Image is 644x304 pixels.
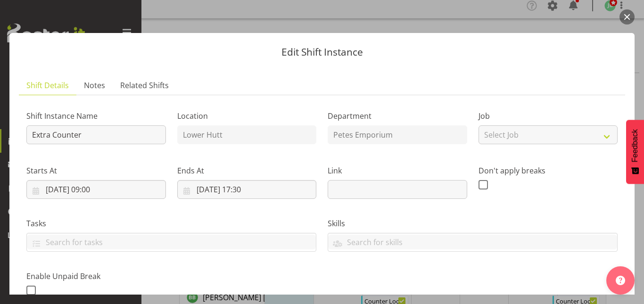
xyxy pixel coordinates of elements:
[328,110,467,122] label: Department
[328,218,618,229] label: Skills
[479,110,618,122] label: Job
[26,218,316,229] label: Tasks
[328,235,617,249] input: Search for skills
[479,165,618,176] label: Don't apply breaks
[120,80,169,91] span: Related Shifts
[26,165,166,176] label: Starts At
[84,80,105,91] span: Notes
[177,180,317,199] input: Click to select...
[26,125,166,144] input: Shift Instance Name
[177,165,317,176] label: Ends At
[26,180,166,199] input: Click to select...
[328,165,467,176] label: Link
[631,129,639,162] span: Feedback
[27,235,316,249] input: Search for tasks
[626,120,644,184] button: Feedback - Show survey
[19,47,625,57] p: Edit Shift Instance
[26,80,69,91] span: Shift Details
[616,276,625,285] img: help-xxl-2.png
[26,271,166,282] label: Enable Unpaid Break
[26,110,166,122] label: Shift Instance Name
[177,110,317,122] label: Location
